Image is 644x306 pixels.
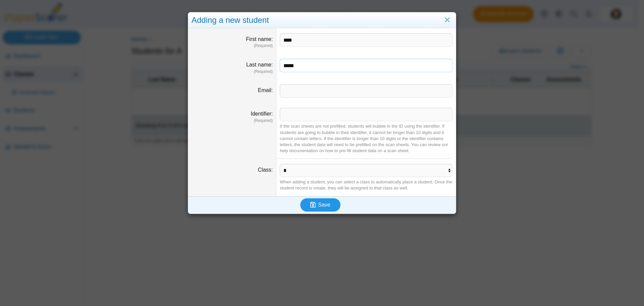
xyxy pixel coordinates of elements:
[188,12,456,28] div: Adding a new student
[318,202,330,208] span: Save
[280,179,452,191] div: When adding a student, you can select a class to automatically place a student. Once the student ...
[251,111,273,117] label: Identifier
[192,43,273,49] dfn: (Required)
[280,123,452,154] div: If the scan sheets are not prefilled, students will bubble in the ID using the identifier. If stu...
[300,198,340,212] button: Save
[246,62,273,68] label: Last name
[442,14,452,26] a: Close
[192,118,273,124] dfn: (Required)
[258,87,273,93] label: Email
[192,69,273,75] dfn: (Required)
[246,36,273,42] label: First name
[258,167,273,173] label: Class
